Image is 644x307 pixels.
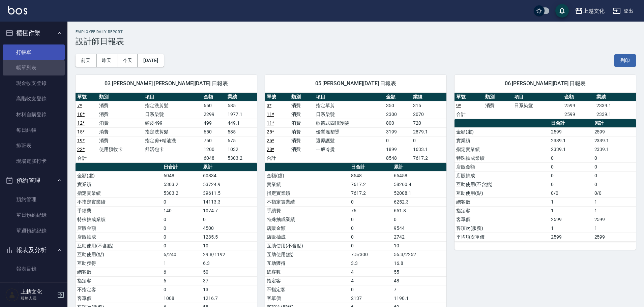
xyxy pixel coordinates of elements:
a: 打帳單 [3,44,65,60]
td: 29.8/1192 [201,250,257,259]
td: 499 [202,119,226,127]
td: 指定剪+精油洗 [143,136,202,145]
td: 指定洗剪髮 [143,127,202,136]
td: 16.8 [392,259,446,268]
td: 2137 [349,294,392,303]
th: 累計 [593,119,636,128]
td: 55 [392,268,446,276]
td: 5303.2 [162,189,201,197]
td: 14113.3 [201,197,257,206]
h2: Employee Daily Report [76,30,636,34]
td: 不指定客 [265,285,349,294]
td: 0 [549,162,592,171]
td: 8548 [349,171,392,180]
p: 服務人員 [21,295,55,301]
img: Person [5,288,19,302]
td: 651.8 [392,206,446,215]
th: 單號 [265,93,290,101]
a: 帳單列表 [3,60,65,75]
td: 消費 [290,136,314,145]
td: 4 [349,276,392,285]
td: 140 [162,206,201,215]
td: 2339.1 [593,136,636,145]
th: 類別 [97,93,143,101]
td: 0 [349,224,392,233]
td: 日系染髮 [513,101,563,110]
a: 店家日報表 [3,277,65,293]
button: 昨天 [96,54,117,67]
td: 5303.2 [162,180,201,189]
td: 2299 [202,110,226,119]
td: 1 [549,197,592,206]
td: 消費 [97,119,143,127]
td: 3199 [384,127,412,136]
td: 0 [349,233,392,241]
td: 7 [392,285,446,294]
td: 優質溫塑燙 [314,127,384,136]
button: 列印 [614,54,636,67]
button: 櫃檯作業 [3,24,65,42]
td: 1633.1 [411,145,446,154]
td: 52008.1 [392,189,446,197]
td: 1008 [162,294,201,303]
td: 6.3 [201,259,257,268]
td: 2599 [563,101,595,110]
td: 2599 [593,215,636,224]
td: 客項次(服務) [455,224,549,233]
td: 750 [202,136,226,145]
td: 2599 [549,127,592,136]
td: 指定單剪 [314,101,384,110]
td: 0 [549,154,592,162]
td: 互助使用(不含點) [455,180,549,189]
td: 0 [349,285,392,294]
td: 9544 [392,224,446,233]
td: 1 [593,206,636,215]
td: 0 [349,197,392,206]
td: 特殊抽成業績 [265,215,349,224]
td: 0 [162,241,201,250]
td: 手續費 [265,206,349,215]
td: 0/0 [593,189,636,197]
td: 585 [226,101,257,110]
img: Logo [8,6,27,14]
td: 2599 [593,127,636,136]
td: 實業績 [76,180,162,189]
td: 互助獲得 [76,259,162,268]
th: 業績 [411,93,446,101]
td: 5303.2 [226,154,257,162]
td: 店販抽成 [265,233,349,241]
td: 2339.1 [593,145,636,154]
td: 店販金額 [76,224,162,233]
td: 指定客 [265,276,349,285]
td: 2879.1 [411,127,446,136]
button: [DATE] [138,54,164,67]
td: 7617.2 [411,154,446,162]
th: 類別 [290,93,314,101]
td: 1032 [226,145,257,154]
th: 金額 [202,93,226,101]
td: 消費 [97,136,143,145]
td: 實業績 [265,180,349,189]
td: 675 [226,136,257,145]
td: 2599 [549,233,592,241]
td: 互助使用(點) [76,250,162,259]
td: 800 [384,119,412,127]
a: 排班表 [3,138,65,153]
td: 總客數 [76,268,162,276]
table: a dense table [76,93,257,163]
th: 累計 [201,163,257,172]
td: 1200 [202,145,226,154]
td: 平均項次單價 [455,233,549,241]
button: 前天 [76,54,96,67]
td: 3.3 [349,259,392,268]
th: 單號 [455,93,484,101]
td: 消費 [97,110,143,119]
th: 業績 [595,93,636,101]
td: 1 [549,206,592,215]
th: 類別 [484,93,513,101]
button: 預約管理 [3,172,65,189]
td: 手續費 [76,206,162,215]
td: 消費 [290,101,314,110]
td: 1 [162,259,201,268]
th: 日合計 [549,119,592,128]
